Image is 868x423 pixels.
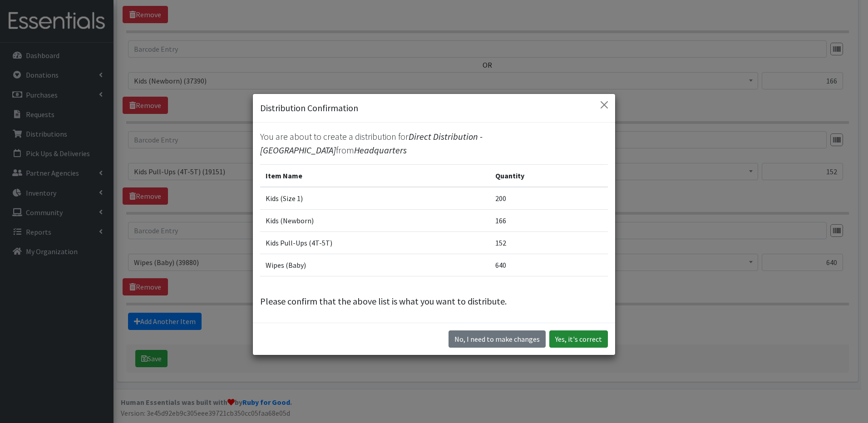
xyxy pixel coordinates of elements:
td: Kids (Size 1) [260,187,490,210]
td: Wipes (Baby) [260,254,490,276]
p: Please confirm that the above list is what you want to distribute. [260,295,608,308]
td: 200 [490,187,608,210]
span: Headquarters [354,144,407,156]
button: Yes, it's correct [549,330,608,348]
td: 152 [490,231,608,254]
td: 640 [490,254,608,276]
td: 166 [490,209,608,231]
th: Quantity [490,164,608,187]
th: Item Name [260,164,490,187]
td: Kids Pull-Ups (4T-5T) [260,231,490,254]
h5: Distribution Confirmation [260,101,358,115]
td: Kids (Newborn) [260,209,490,231]
span: Direct Distribution - [GEOGRAPHIC_DATA] [260,131,483,156]
button: Close [597,98,612,112]
p: You are about to create a distribution for from [260,130,608,157]
button: No I need to make changes [449,330,546,348]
